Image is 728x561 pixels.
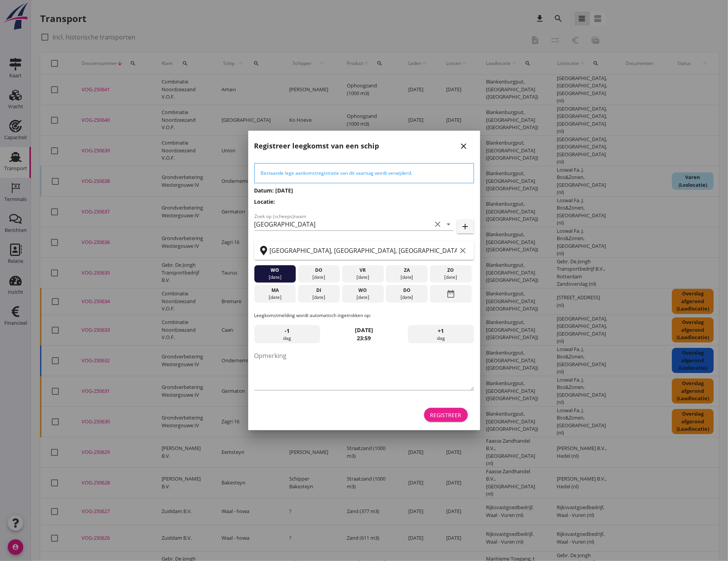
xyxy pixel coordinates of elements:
div: [DATE] [388,294,426,301]
div: do [388,287,426,294]
h3: Datum: [DATE] [254,186,474,194]
i: clear [459,246,468,255]
div: di [300,287,338,294]
div: [DATE] [256,274,294,281]
strong: [DATE] [355,326,373,334]
h3: Locatie: [254,198,474,206]
div: vr [344,267,382,274]
div: dag [254,325,320,344]
div: [DATE] [344,294,382,301]
i: date_range [446,287,455,301]
div: [DATE] [256,294,294,301]
div: [DATE] [300,274,338,281]
input: Zoek op terminal of plaats [270,244,457,257]
div: wo [344,287,382,294]
div: Registreer [430,411,462,419]
i: arrow_drop_down [444,220,454,229]
div: wo [256,267,294,274]
div: ma [256,287,294,294]
i: clear [433,220,443,229]
div: dag [408,325,474,344]
div: [DATE] [344,274,382,281]
div: [DATE] [388,274,426,281]
i: close [459,142,469,151]
p: Leegkomstmelding wordt automatisch ingetrokken op: [254,312,474,319]
span: +1 [438,327,444,335]
strong: 23:59 [357,334,371,342]
div: [DATE] [432,274,470,281]
i: add [461,222,470,231]
textarea: Opmerking [254,350,474,390]
h2: Registreer leegkomst van een schip [254,141,379,151]
div: [DATE] [300,294,338,301]
div: do [300,267,338,274]
input: Zoek op (scheeps)naam [254,218,432,230]
button: Registreer [424,408,468,422]
div: za [388,267,426,274]
span: -1 [285,327,290,335]
div: zo [432,267,470,274]
div: Bestaande lege aankomstregistratie van dit vaartuig wordt verwijderd. [261,170,467,177]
